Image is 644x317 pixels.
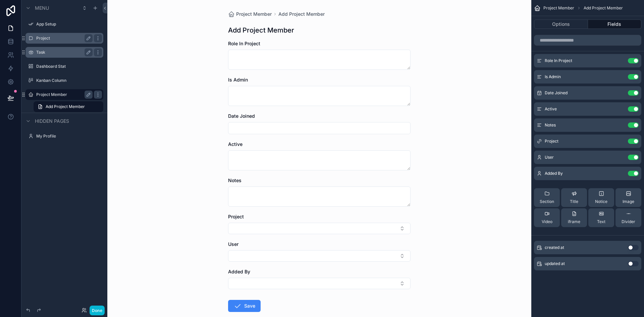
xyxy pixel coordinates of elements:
[561,208,587,227] button: iframe
[34,101,103,112] a: Add Project Member
[570,199,578,204] span: Title
[534,208,560,227] button: Video
[36,64,102,69] label: Dashboard Stat
[36,134,102,139] label: My Profile
[545,58,572,63] span: Role In Project
[228,41,260,46] span: Role In Project
[545,90,568,96] span: Date Joined
[545,261,565,266] span: updated at
[545,171,563,176] span: Added By
[545,155,554,160] span: User
[228,269,250,274] span: Added By
[46,104,85,109] span: Add Project Member
[228,300,261,312] button: Save
[228,177,241,183] span: Notes
[228,214,244,219] span: Project
[545,122,556,128] span: Notes
[36,78,102,83] label: Kanban Column
[228,223,411,234] button: Select Button
[623,199,634,204] span: Image
[622,219,635,224] span: Divider
[588,188,614,207] button: Notice
[35,118,69,124] span: Hidden pages
[615,208,641,227] button: Divider
[542,219,552,224] span: Video
[584,5,623,11] span: Add Project Member
[36,92,90,97] label: Project Member
[597,219,605,224] span: Text
[228,141,243,147] span: Active
[534,19,588,29] button: Options
[228,278,411,289] button: Select Button
[228,250,411,262] button: Select Button
[545,139,558,144] span: Project
[595,199,607,204] span: Notice
[545,245,564,250] span: created at
[236,11,272,17] span: Project Member
[543,5,574,11] span: Project Member
[534,188,560,207] button: Section
[228,77,248,83] span: Is Admin
[228,11,272,17] a: Project Member
[588,19,642,29] button: Fields
[228,113,255,119] span: Date Joined
[588,208,614,227] button: Text
[36,50,90,55] label: Task
[545,106,557,112] span: Active
[540,199,554,204] span: Section
[228,241,238,247] span: User
[278,11,325,17] a: Add Project Member
[90,306,105,315] button: Done
[615,188,641,207] button: Image
[561,188,587,207] button: Title
[36,36,90,41] label: Project
[545,74,561,80] span: Is Admin
[228,25,294,35] h1: Add Project Member
[36,21,102,27] label: App Setup
[568,219,580,224] span: iframe
[35,5,49,11] span: Menu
